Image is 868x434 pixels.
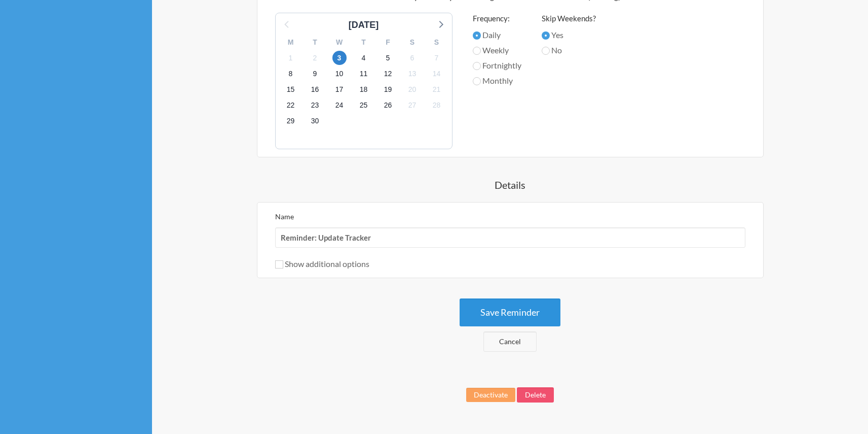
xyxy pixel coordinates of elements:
div: W [327,35,352,50]
label: Yes [542,29,596,41]
label: Weekly [473,44,521,56]
span: Friday 17 October 2025 [332,83,347,97]
div: T [352,35,376,50]
span: Monday 27 October 2025 [405,98,420,113]
span: Friday 10 October 2025 [332,66,347,81]
span: Sunday 5 October 2025 [381,51,395,65]
div: [DATE] [345,18,383,32]
label: Name [275,212,294,221]
input: We suggest a 2 to 4 word name [275,227,745,248]
input: Daily [473,31,481,40]
input: No [542,47,550,55]
span: Saturday 18 October 2025 [357,83,371,97]
h4: Details [206,178,814,192]
span: Thursday 23 October 2025 [308,98,322,113]
label: Daily [473,29,521,41]
div: F [376,35,400,50]
span: Thursday 30 October 2025 [308,114,322,128]
span: Monday 20 October 2025 [405,83,420,97]
span: Tuesday 28 October 2025 [430,98,444,113]
span: Monday 13 October 2025 [405,66,420,81]
div: T [303,35,327,50]
div: S [400,35,425,50]
span: Wednesday 15 October 2025 [284,83,298,97]
span: Wednesday 8 October 2025 [284,66,298,81]
span: Saturday 25 October 2025 [357,98,371,113]
label: Skip Weekends? [542,13,596,24]
span: Wednesday 1 October 2025 [284,51,298,65]
span: Sunday 12 October 2025 [381,66,395,81]
a: Cancel [483,331,537,352]
span: Saturday 11 October 2025 [357,66,371,81]
span: Wednesday 22 October 2025 [284,98,298,113]
span: Sunday 19 October 2025 [381,83,395,97]
input: Yes [542,31,550,40]
div: M [279,35,303,50]
span: Monday 6 October 2025 [405,51,420,65]
button: Deactivate [466,388,515,402]
div: S [425,35,449,50]
span: Friday 3 October 2025 [332,51,347,65]
label: No [542,44,596,56]
label: Fortnightly [473,59,521,72]
span: Tuesday 14 October 2025 [430,66,444,81]
span: Wednesday 29 October 2025 [284,114,298,128]
input: Monthly [473,77,481,85]
label: Frequency: [473,13,521,24]
label: Monthly [473,75,521,87]
span: Tuesday 21 October 2025 [430,83,444,97]
span: Thursday 9 October 2025 [308,66,322,81]
span: Thursday 16 October 2025 [308,83,322,97]
span: Tuesday 7 October 2025 [430,51,444,65]
label: Show additional options [275,259,369,269]
span: Sunday 26 October 2025 [381,98,395,113]
input: Fortnightly [473,62,481,70]
span: Friday 24 October 2025 [332,98,347,113]
input: Show additional options [275,260,283,269]
button: Save Reminder [460,298,560,326]
button: Delete [517,387,554,403]
span: Saturday 4 October 2025 [357,51,371,65]
input: Weekly [473,47,481,55]
span: Thursday 2 October 2025 [308,51,322,65]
